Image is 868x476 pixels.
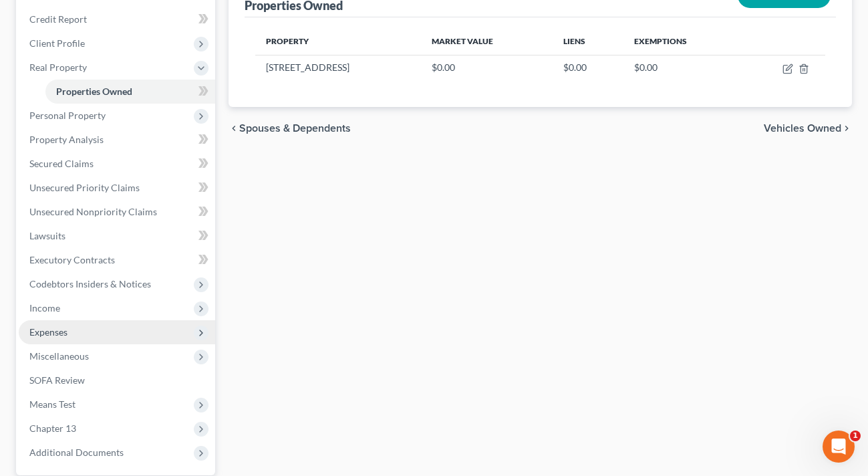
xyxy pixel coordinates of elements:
[229,123,351,134] button: chevron_left Spouses & Dependents
[29,37,85,49] span: Client Profile
[255,28,422,55] th: Property
[239,123,351,134] span: Spouses & Dependents
[29,350,89,362] span: Miscellaneous
[29,158,94,169] span: Secured Claims
[29,302,60,314] span: Income
[19,248,215,272] a: Executory Contracts
[421,28,552,55] th: Market Value
[19,200,215,224] a: Unsecured Nonpriority Claims
[421,55,552,80] td: $0.00
[19,176,215,200] a: Unsecured Priority Claims
[255,55,422,80] td: [STREET_ADDRESS]
[19,224,215,248] a: Lawsuits
[45,80,215,104] a: Properties Owned
[29,254,115,265] span: Executory Contracts
[764,123,852,134] button: Vehicles Owned chevron_right
[29,423,76,434] span: Chapter 13
[29,447,124,458] span: Additional Documents
[29,62,87,73] span: Real Property
[841,123,852,134] i: chevron_right
[553,55,623,80] td: $0.00
[553,28,623,55] th: Liens
[623,55,741,80] td: $0.00
[764,123,841,134] span: Vehicles Owned
[19,7,215,31] a: Credit Report
[29,182,140,193] span: Unsecured Priority Claims
[29,278,151,289] span: Codebtors Insiders & Notices
[623,28,741,55] th: Exemptions
[29,13,87,25] span: Credit Report
[19,152,215,176] a: Secured Claims
[29,110,106,121] span: Personal Property
[29,398,76,410] span: Means Test
[29,134,104,145] span: Property Analysis
[29,230,65,241] span: Lawsuits
[19,128,215,152] a: Property Analysis
[850,431,861,441] span: 1
[29,374,85,386] span: SOFA Review
[229,123,239,134] i: chevron_left
[19,368,215,392] a: SOFA Review
[823,431,855,463] iframe: Intercom live chat
[56,86,132,97] span: Properties Owned
[29,206,157,217] span: Unsecured Nonpriority Claims
[29,326,67,338] span: Expenses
